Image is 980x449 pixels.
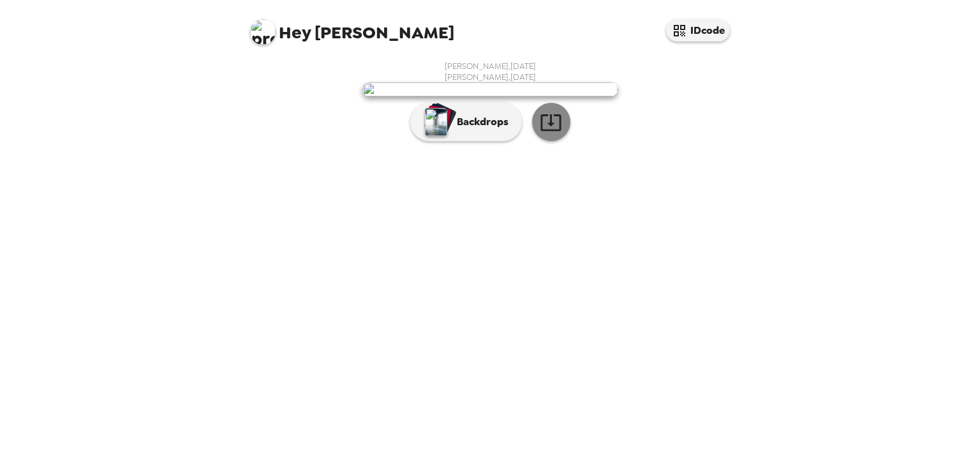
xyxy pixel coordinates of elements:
span: Hey [279,21,311,44]
img: profile pic [250,19,276,45]
span: [PERSON_NAME] , [DATE] [445,61,536,72]
span: [PERSON_NAME] , [DATE] [445,72,536,82]
button: Backdrops [410,103,522,141]
img: user [362,82,618,96]
p: Backdrops [450,114,509,130]
button: IDcode [666,19,730,42]
span: [PERSON_NAME] [250,13,454,42]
